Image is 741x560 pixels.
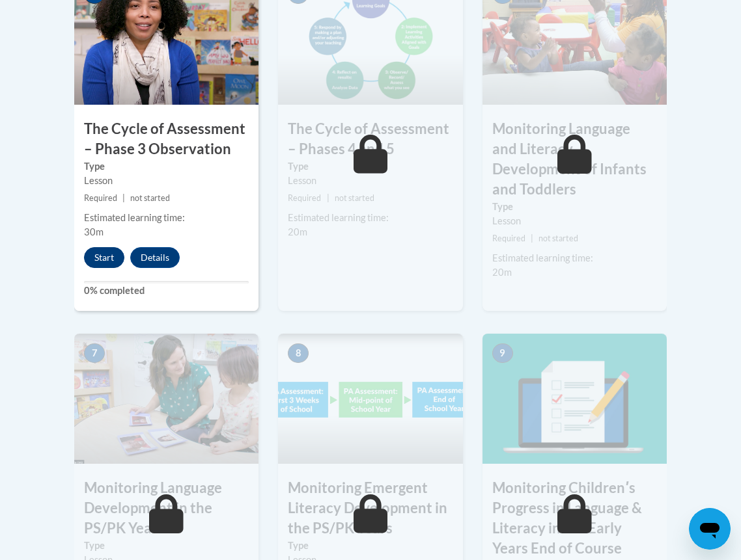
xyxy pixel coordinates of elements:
[84,247,124,268] button: Start
[288,174,453,188] div: Lesson
[84,284,249,298] label: 0% completed
[288,193,321,203] span: Required
[288,343,309,363] span: 8
[531,233,533,243] span: |
[130,193,170,203] span: not started
[278,478,462,538] h3: Monitoring Emergent Literacy Development in the PS/PK Years
[84,539,249,553] label: Type
[74,334,259,464] img: Course Image
[288,226,307,237] span: 20m
[74,478,259,538] h3: Monitoring Language Development in the PS/PK Years
[278,334,462,464] img: Course Image
[288,539,453,553] label: Type
[327,193,329,203] span: |
[84,174,249,188] div: Lesson
[84,159,249,174] label: Type
[84,211,249,225] div: Estimated learning time:
[288,211,453,225] div: Estimated learning time:
[492,343,513,363] span: 9
[482,119,667,199] h3: Monitoring Language and Literacy Development of Infants and Toddlers
[122,193,125,203] span: |
[538,233,578,243] span: not started
[492,233,525,243] span: Required
[84,226,104,237] span: 30m
[492,267,512,278] span: 20m
[278,119,462,159] h3: The Cycle of Assessment – Phases 4 and 5
[84,193,117,203] span: Required
[492,251,657,265] div: Estimated learning time:
[689,508,731,550] iframe: Button to launch messaging window
[84,343,105,363] span: 7
[130,247,180,268] button: Details
[482,334,667,464] img: Course Image
[288,159,453,174] label: Type
[492,200,657,214] label: Type
[492,214,657,228] div: Lesson
[335,193,374,203] span: not started
[74,119,259,159] h3: The Cycle of Assessment – Phase 3 Observation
